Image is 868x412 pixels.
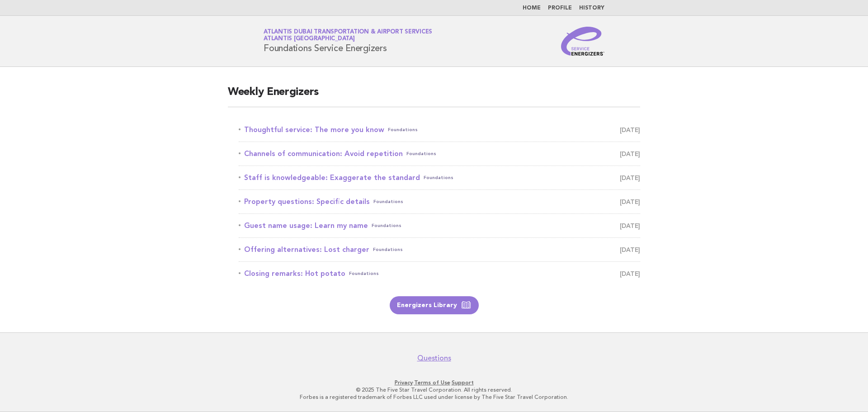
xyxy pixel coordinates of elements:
span: [DATE] [620,147,640,160]
a: Terms of Use [414,379,450,386]
span: [DATE] [620,171,640,184]
a: Staff is knowledgeable: Exaggerate the standardFoundations [DATE] [239,171,640,184]
a: Offering alternatives: Lost chargerFoundations [DATE] [239,243,640,256]
a: Guest name usage: Learn my nameFoundations [DATE] [239,219,640,232]
a: History [579,5,604,11]
span: Atlantis [GEOGRAPHIC_DATA] [264,36,355,42]
span: Foundations [349,267,379,280]
a: Thoughtful service: The more you knowFoundations [DATE] [239,123,640,136]
a: Support [452,379,474,386]
a: Property questions: Specific detailsFoundations [DATE] [239,195,640,208]
a: Closing remarks: Hot potatoFoundations [DATE] [239,267,640,280]
p: · · [157,379,711,386]
span: Foundations [406,147,436,160]
span: Foundations [372,219,401,232]
span: Foundations [373,195,403,208]
img: Service Energizers [561,27,604,56]
a: Channels of communication: Avoid repetitionFoundations [DATE] [239,147,640,160]
a: Privacy [395,379,413,386]
p: Forbes is a registered trademark of Forbes LLC used under license by The Five Star Travel Corpora... [157,393,711,401]
span: Foundations [373,243,403,256]
span: [DATE] [620,123,640,136]
a: Questions [417,354,451,363]
p: © 2025 The Five Star Travel Corporation. All rights reserved. [157,386,711,393]
span: [DATE] [620,219,640,232]
a: Profile [548,5,572,11]
h2: Weekly Energizers [228,85,640,107]
a: Energizers Library [390,296,479,314]
a: Atlantis Dubai Transportation & Airport ServicesAtlantis [GEOGRAPHIC_DATA] [264,29,432,42]
span: [DATE] [620,195,640,208]
span: Foundations [424,171,453,184]
span: Foundations [388,123,418,136]
span: [DATE] [620,267,640,280]
a: Home [523,5,541,11]
h1: Foundations Service Energizers [264,29,432,53]
span: [DATE] [620,243,640,256]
